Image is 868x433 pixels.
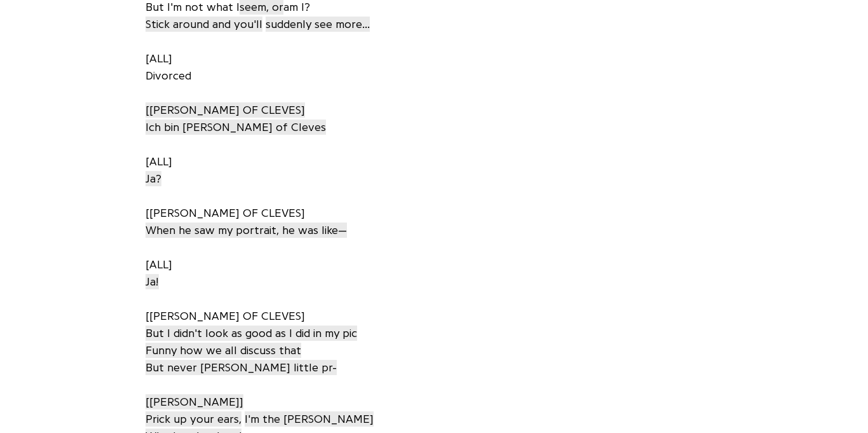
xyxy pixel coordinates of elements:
a: [[PERSON_NAME]] [146,393,243,410]
a: When he saw my portrait, he was like— [146,221,347,238]
span: [[PERSON_NAME]] [146,394,243,409]
span: Funny how we all discuss that But never [PERSON_NAME] little pr- [146,343,337,375]
span: Ich bin [PERSON_NAME] of Cleves [146,120,326,135]
a: Ja! [146,273,159,290]
a: [[PERSON_NAME] OF CLEVES] [146,101,305,118]
span: Prick up your ears, [146,411,241,427]
span: But I didn't look as good as I did in my pic [146,326,357,341]
a: Stick around and you'll [146,15,262,32]
span: When he saw my portrait, he was like— [146,223,347,238]
a: Ich bin [PERSON_NAME] of Cleves [146,118,326,135]
span: Ja! [146,274,159,289]
span: Stick around and you'll [146,17,262,32]
a: But I didn't look as good as I did in my pic [146,324,357,341]
a: Funny how we all discuss thatBut never [PERSON_NAME] little pr- [146,341,337,376]
span: [[PERSON_NAME] OF CLEVES] [146,102,305,118]
span: suddenly see more... [266,17,370,32]
span: Ja? [146,171,161,186]
a: Ja? [146,170,161,187]
a: suddenly see more... [266,15,370,32]
a: Prick up your ears, [146,410,241,427]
